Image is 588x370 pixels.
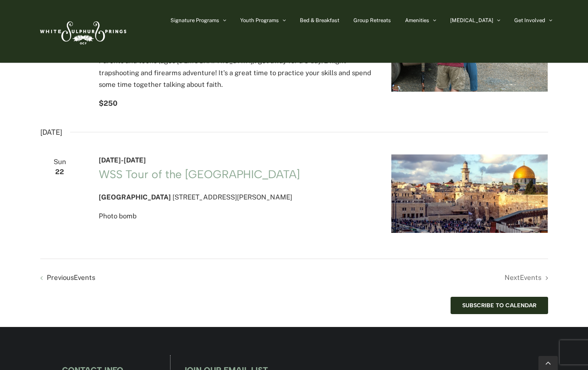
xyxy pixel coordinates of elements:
span: Group Retreats [353,18,391,23]
span: [MEDICAL_DATA] [450,18,493,23]
span: Events [74,273,95,282]
span: Signature Programs [170,18,219,23]
span: 22 [40,166,79,178]
span: Get Involved [514,18,545,23]
span: $250 [99,99,117,107]
span: [STREET_ADDRESS][PERSON_NAME] [172,193,292,201]
span: Bed & Breakfast [300,18,339,23]
span: [DATE] [124,156,146,164]
span: Sun [40,156,79,168]
a: WSS Tour of the [GEOGRAPHIC_DATA] [99,167,300,181]
span: Youth Programs [240,18,279,23]
p: Photo bomb [99,210,372,222]
span: Amenities [405,18,429,23]
img: White Sulphur Springs Logo [36,12,129,50]
a: Previous Events [36,272,95,284]
img: wailing-wall [391,154,548,233]
p: Parents and teens (ages [DEMOGRAPHIC_DATA]): get away for a 3 day/2 night trapshooting and firear... [99,55,372,90]
button: Subscribe to calendar [462,302,536,309]
time: - [99,156,146,164]
time: [DATE] [40,126,62,139]
span: Previous [47,272,95,284]
span: [DATE] [99,156,121,164]
span: [GEOGRAPHIC_DATA] [99,193,171,201]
